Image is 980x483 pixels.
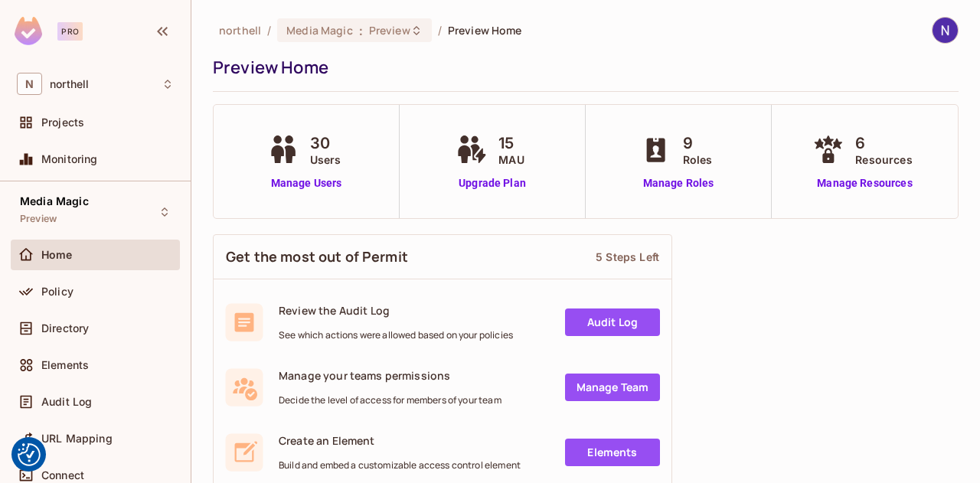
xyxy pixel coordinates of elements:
[279,303,513,318] span: Review the Audit Log
[358,24,364,37] span: :
[20,213,57,225] span: Preview
[279,459,521,472] span: Build and embed a customizable access control element
[310,152,341,168] span: Users
[41,469,84,481] span: Connect
[17,73,42,95] span: N
[57,22,83,41] div: Pro
[41,116,84,129] span: Projects
[226,247,408,266] span: Get the most out of Permit
[279,394,501,406] span: Decide the level of access for members of your team
[264,175,349,191] a: Manage Users
[855,152,912,168] span: Resources
[219,23,261,38] span: the active workspace
[279,329,513,341] span: See which actions were allowed based on your policies
[41,396,92,408] span: Audit Log
[213,56,951,79] div: Preview Home
[20,195,89,207] span: Media Magic
[50,78,89,90] span: Workspace: northell
[41,322,89,335] span: Directory
[267,23,271,38] li: /
[279,433,521,448] span: Create an Element
[683,132,713,155] span: 9
[41,359,89,371] span: Elements
[41,432,113,445] span: URL Mapping
[452,175,531,191] a: Upgrade Plan
[448,23,522,38] span: Preview Home
[41,286,73,298] span: Policy
[41,153,98,165] span: Monitoring
[438,23,442,38] li: /
[286,23,352,38] span: Media Magic
[565,439,660,466] a: Elements
[310,132,341,155] span: 30
[41,249,73,261] span: Home
[498,152,524,168] span: MAU
[18,443,41,466] button: Consent Preferences
[637,175,720,191] a: Manage Roles
[933,18,958,43] img: Nigel Charlton
[565,374,660,401] a: Manage Team
[683,152,713,168] span: Roles
[809,175,920,191] a: Manage Resources
[855,132,912,155] span: 6
[279,368,501,383] span: Manage your teams permissions
[369,23,410,38] span: Preview
[565,308,660,336] a: Audit Log
[498,132,524,155] span: 15
[18,443,41,466] img: Revisit consent button
[15,17,42,45] img: SReyMgAAAABJRU5ErkJggg==
[596,250,659,264] div: 5 Steps Left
